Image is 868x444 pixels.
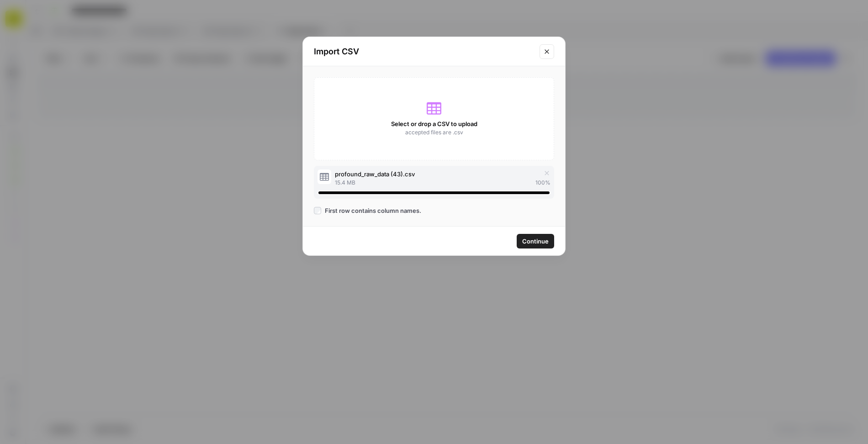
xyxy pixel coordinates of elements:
[335,179,355,187] span: 15.4 MB
[314,45,534,58] h2: Import CSV
[540,44,554,59] button: Close modal
[314,207,321,214] input: First row contains column names.
[391,119,477,128] span: Select or drop a CSV to upload
[535,179,550,187] span: 100 %
[405,128,463,137] span: accepted files are .csv
[335,169,415,179] span: profound_raw_data (43).csv
[517,234,554,248] button: Continue
[522,237,549,246] span: Continue
[325,206,421,215] span: First row contains column names.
